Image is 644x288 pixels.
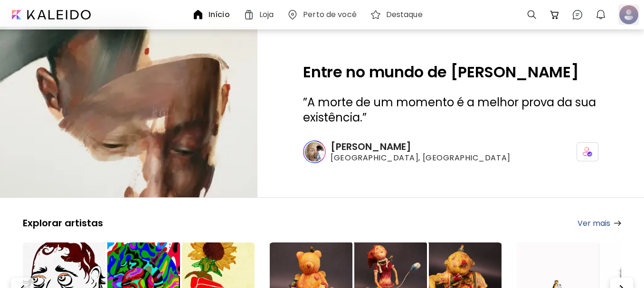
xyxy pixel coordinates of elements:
[303,65,598,80] h2: Entre no mundo de [PERSON_NAME]
[331,140,510,153] h6: [PERSON_NAME]
[583,147,592,157] img: icon
[331,153,510,163] span: [GEOGRAPHIC_DATA], [GEOGRAPHIC_DATA]
[23,217,103,229] h5: Explorar artistas
[386,11,423,19] h6: Destaque
[303,140,598,163] a: [PERSON_NAME][GEOGRAPHIC_DATA], [GEOGRAPHIC_DATA]icon
[370,9,426,20] a: Destaque
[303,95,598,125] h3: ” ”
[614,221,621,226] img: arrow-right
[549,9,560,20] img: cart
[572,9,583,20] img: chatIcon
[303,11,357,19] h6: Perto de você
[287,9,360,20] a: Perto de você
[303,94,596,125] span: A morte de um momento é a melhor prova da sua existência.
[259,11,274,19] h6: Loja
[593,7,609,23] button: bellIcon
[243,9,277,20] a: Loja
[578,217,621,229] a: Ver mais
[192,9,234,20] a: Início
[595,9,606,20] img: bellIcon
[208,11,230,19] h6: Início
